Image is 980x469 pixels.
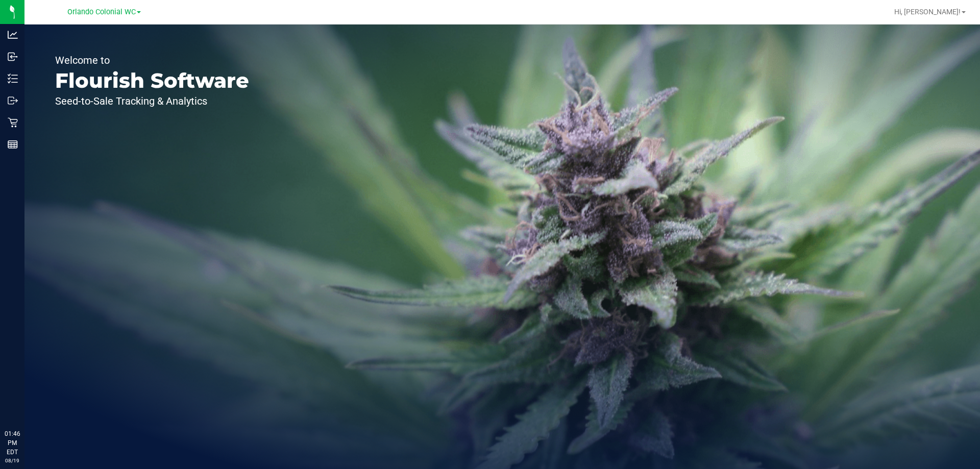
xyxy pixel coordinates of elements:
iframe: Resource center [10,387,41,418]
p: Welcome to [55,55,249,65]
p: Seed-to-Sale Tracking & Analytics [55,96,249,106]
inline-svg: Analytics [8,30,18,40]
p: Flourish Software [55,70,249,91]
p: 01:46 PM EDT [5,429,20,457]
inline-svg: Retail [8,117,18,128]
inline-svg: Reports [8,139,18,150]
span: Orlando Colonial WC [67,8,136,16]
span: Hi, [PERSON_NAME]! [894,8,961,16]
inline-svg: Outbound [8,95,18,106]
p: 08/19 [5,457,20,464]
inline-svg: Inventory [8,73,18,84]
inline-svg: Inbound [8,52,18,62]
